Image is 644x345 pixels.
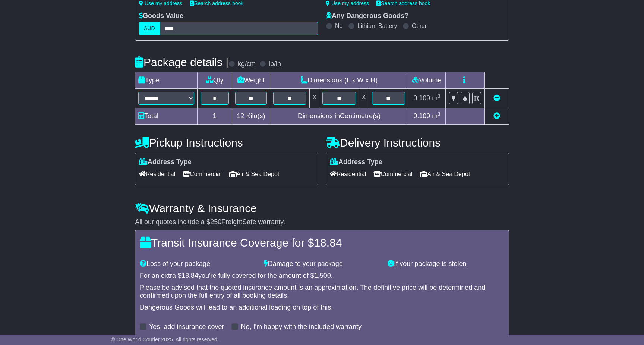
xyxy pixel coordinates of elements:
[270,108,408,125] td: Dimensions in Centimetre(s)
[232,72,270,89] td: Weight
[190,0,243,6] a: Search address book
[493,94,500,102] a: Remove this item
[210,218,221,226] span: 250
[310,89,319,108] td: x
[135,202,509,214] h4: Warranty & Insurance
[326,137,509,149] h4: Delivery Instructions
[140,272,504,280] div: For an extra $ you're fully covered for the amount of $ .
[330,168,366,180] span: Residential
[412,22,427,29] label: Other
[438,93,441,99] sup: 3
[140,236,504,249] h4: Transit Insurance Coverage for $
[357,22,397,29] label: Lithium Battery
[413,112,430,120] span: 0.109
[135,108,198,125] td: Total
[330,158,382,166] label: Address Type
[136,260,260,268] div: Loss of your package
[140,304,504,312] div: Dangerous Goods will lead to an additional loading on top of this.
[269,60,281,68] label: lb/in
[135,137,318,149] h4: Pickup Instructions
[373,168,412,180] span: Commercial
[149,323,224,331] label: Yes, add insurance cover
[493,112,500,120] a: Add new item
[237,112,244,120] span: 12
[135,72,198,89] td: Type
[432,94,441,102] span: m
[139,0,182,6] a: Use my address
[241,323,362,331] label: No, I'm happy with the included warranty
[139,12,183,20] label: Goods Value
[139,22,160,35] label: AUD
[408,72,445,89] td: Volume
[384,260,508,268] div: If your package is stolen
[139,158,192,166] label: Address Type
[314,272,331,279] span: 1,500
[376,0,430,6] a: Search address book
[140,284,504,300] div: Please be advised that the quoted insurance amount is an approximation. The definitive price will...
[326,12,408,20] label: Any Dangerous Goods?
[229,168,280,180] span: Air & Sea Depot
[335,22,342,29] label: No
[432,112,441,120] span: m
[260,260,384,268] div: Damage to your package
[198,72,232,89] td: Qty
[183,168,221,180] span: Commercial
[135,56,228,68] h4: Package details |
[181,272,198,279] span: 18.84
[111,336,219,342] span: © One World Courier 2025. All rights reserved.
[135,218,509,226] div: All our quotes include a $ FreightSafe warranty.
[438,111,441,117] sup: 3
[232,108,270,125] td: Kilo(s)
[139,168,175,180] span: Residential
[270,72,408,89] td: Dimensions (L x W x H)
[413,94,430,102] span: 0.109
[420,168,470,180] span: Air & Sea Depot
[359,89,369,108] td: x
[198,108,232,125] td: 1
[238,60,256,68] label: kg/cm
[314,236,342,249] span: 18.84
[326,0,369,6] a: Use my address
